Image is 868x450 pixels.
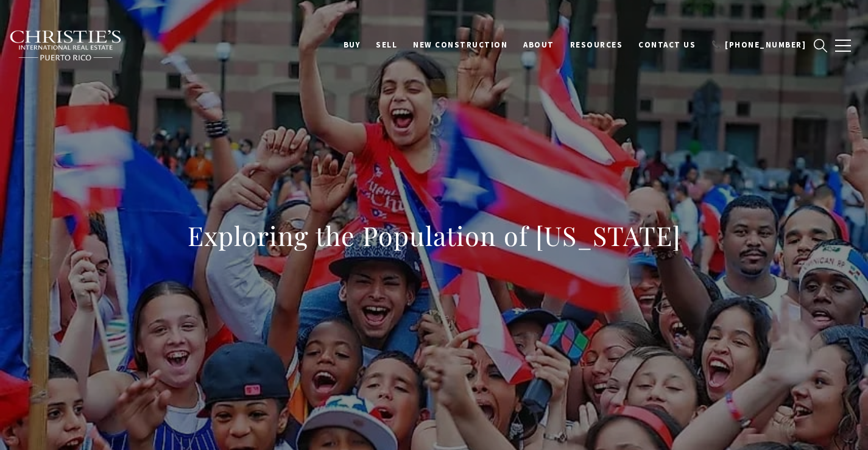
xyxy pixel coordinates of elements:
[413,40,507,50] span: New Construction
[405,33,515,57] a: New Construction
[711,40,806,50] span: 📞 [PHONE_NUMBER]
[704,33,814,57] a: 📞 [PHONE_NUMBER]
[562,33,631,57] a: Resources
[336,33,369,57] a: BUY
[515,33,562,57] a: About
[188,219,681,253] h1: Exploring the Population of [US_STATE]
[638,40,696,50] span: Contact Us
[368,33,405,57] a: SELL
[9,30,122,62] img: Christie's International Real Estate black text logo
